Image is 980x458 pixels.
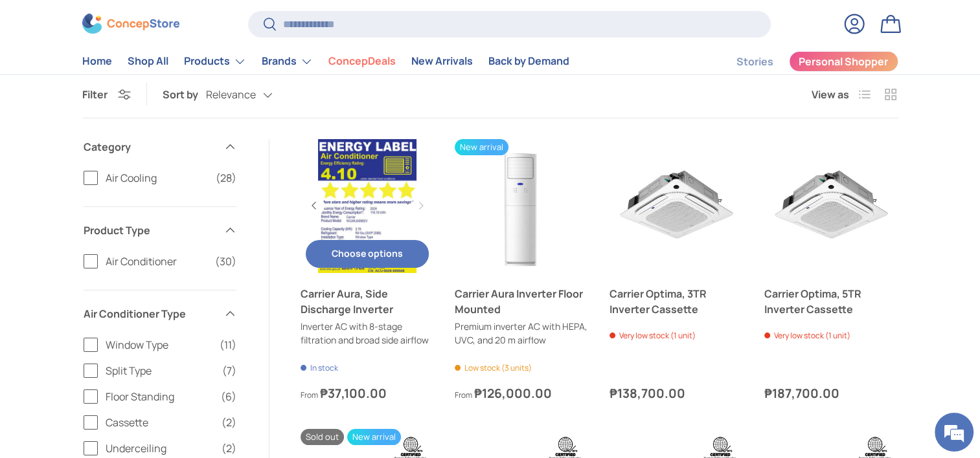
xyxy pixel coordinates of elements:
span: (6) [221,389,236,404]
span: Window Type [106,337,212,353]
a: Back by Demand [488,49,569,74]
a: Carrier Aura Inverter Floor Mounted [455,139,589,273]
summary: Products [176,49,254,74]
img: carrier-optima-3tr-inveter-cassette-aircon-unit-full-view-concepstore [610,139,744,273]
div: Leave a message [67,72,218,89]
a: Shop All [128,49,168,74]
span: Personal Shopper [799,57,888,67]
span: Filter [82,87,108,102]
span: Split Type [106,363,214,378]
a: Carrier Optima, 5TR Inverter Cassette [764,286,898,317]
a: ConcepDeals [328,49,396,74]
a: Stories [736,49,773,74]
a: Carrier Aura, Side Discharge Inverter [301,286,435,317]
span: (28) [216,170,236,186]
span: (11) [220,337,236,353]
img: ConcepStore [82,14,179,34]
span: Floor Standing [106,389,213,404]
span: New arrival [347,429,401,445]
em: Submit [190,359,235,376]
a: Personal Shopper [789,51,898,72]
a: Carrier Aura Inverter Floor Mounted [455,286,589,317]
a: New Arrivals [411,49,473,74]
span: (7) [222,363,236,378]
span: Air Cooling [106,170,208,186]
button: Relevance [206,83,299,106]
summary: Brands [254,49,321,74]
span: Cassette [106,415,214,430]
span: New arrival [455,139,508,155]
textarea: Type your message and click 'Submit' [6,314,247,359]
span: Product Type [84,223,216,238]
span: Air Conditioner [106,254,207,269]
a: Carrier Optima, 5TR Inverter Cassette [764,139,898,273]
span: (2) [222,441,236,456]
span: Air Conditioner Type [84,306,216,322]
summary: Air Conditioner Type [84,290,236,337]
a: Carrier Optima, 3TR Inverter Cassette [610,286,744,317]
img: carrier-optima-5tr-inverter-cassette-aircon-unit-full-view-concepstore [764,139,898,273]
span: View as [812,87,849,102]
button: Choose options [306,240,429,268]
nav: Primary [82,49,569,74]
button: Filter [82,87,131,102]
a: Carrier Aura, Side Discharge Inverter [301,139,435,273]
span: Sold out [301,429,344,445]
a: Carrier Optima, 3TR Inverter Cassette [610,139,744,273]
label: Sort by [163,87,206,102]
span: (2) [222,415,236,430]
summary: Product Type [84,207,236,254]
summary: Category [84,124,236,170]
span: We are offline. Please leave us a message. [27,143,226,274]
span: Underceiling [106,441,214,456]
span: Category [84,139,216,155]
span: Relevance [206,89,256,101]
div: Minimize live chat window [212,6,244,38]
span: (30) [215,254,236,269]
nav: Secondary [705,49,898,74]
a: Home [82,49,112,74]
